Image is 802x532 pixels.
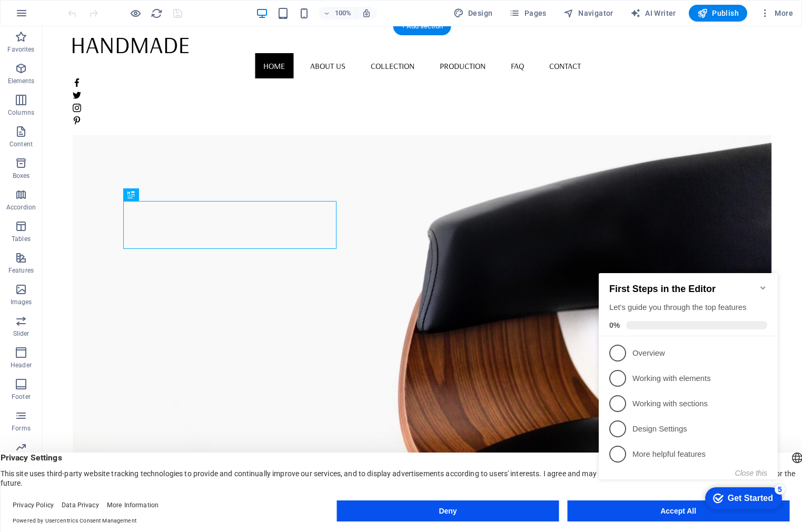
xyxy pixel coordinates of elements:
p: Working with elements [38,115,164,126]
i: Reload page [151,7,163,19]
h2: First Steps in the Editor [15,26,173,37]
p: Boxes [13,172,30,180]
button: Publish [689,5,747,22]
span: More [760,8,793,18]
li: More helpful features [4,184,183,209]
button: More [756,5,797,22]
p: Header [11,361,32,369]
p: Features [8,266,34,275]
li: Working with elements [4,108,183,133]
li: Overview [4,83,183,108]
p: Slider [13,329,29,338]
div: Minimize checklist [164,26,173,34]
div: Get Started [133,236,179,245]
button: reload [150,7,163,19]
button: AI Writer [626,5,680,22]
button: Navigator [559,5,618,22]
li: Design Settings [4,158,183,184]
div: + Add section [393,17,451,35]
span: AI Writer [630,8,676,18]
span: Publish [697,8,739,18]
button: Design [449,5,497,22]
p: Overview [38,90,164,101]
p: Tables [12,235,31,243]
button: Close this [141,211,173,219]
div: Get Started 5 items remaining, 0% complete [111,229,187,252]
i: On resize automatically adjust zoom level to fit chosen device. [362,8,371,18]
p: Working with sections [38,140,164,152]
span: Pages [509,8,546,18]
li: Working with sections [4,133,183,158]
span: 0% [15,63,32,72]
p: Footer [12,393,31,401]
p: Columns [8,108,34,117]
div: 5 [180,226,191,237]
div: Design (Ctrl+Alt+Y) [449,5,497,22]
p: Forms [12,424,31,433]
p: Elements [8,77,35,85]
h6: 100% [334,7,351,19]
span: Navigator [563,8,613,18]
p: More helpful features [38,191,164,202]
button: Pages [505,5,550,22]
p: Design Settings [38,166,164,177]
p: Images [11,298,32,306]
span: Design [453,8,493,18]
div: Let's guide you through the top features [15,44,173,55]
p: Accordion [6,203,36,212]
button: 100% [319,7,356,19]
button: Click here to leave preview mode and continue editing [129,7,142,19]
p: Favorites [7,45,34,54]
p: Content [9,140,33,148]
